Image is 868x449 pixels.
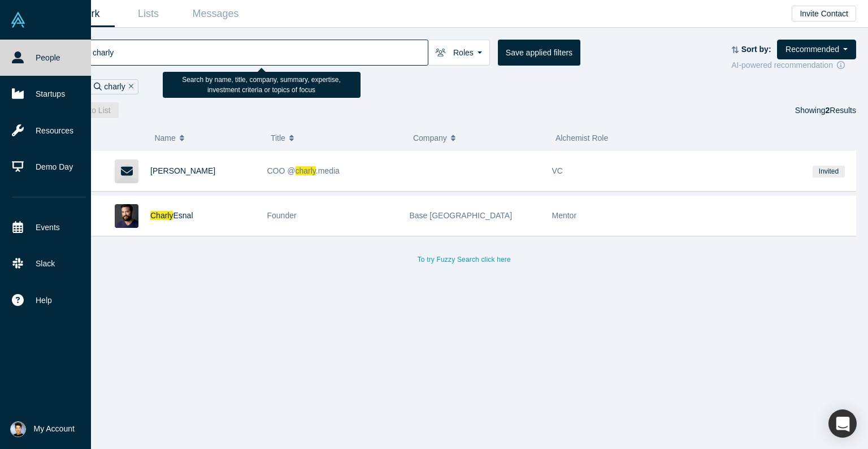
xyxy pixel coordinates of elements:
[66,102,119,118] button: Add to List
[271,126,401,150] button: Title
[271,126,285,150] span: Title
[552,166,563,175] span: VC
[410,252,519,267] button: To try Fuzzy Search click here
[555,133,608,143] span: Alchemist Role
[10,421,75,437] button: My Account
[410,211,513,220] span: Base [GEOGRAPHIC_DATA]
[182,1,249,27] a: Messages
[267,211,297,220] span: Founder
[154,126,175,150] span: Name
[731,59,856,71] div: AI-powered recommendation
[34,423,75,435] span: My Account
[173,211,193,220] span: Esnal
[792,6,856,21] button: Invite Contact
[92,39,428,66] input: Search by name, title, company, summary, expertise, investment criteria or topics of focus
[150,211,173,220] span: Charly
[10,12,26,28] img: Alchemist Vault Logo
[125,80,134,93] button: Remove Filter
[498,40,580,66] button: Save applied filters
[150,211,193,220] a: CharlyEsnal
[115,1,182,27] a: Lists
[552,211,577,220] span: Mentor
[428,40,490,66] button: Roles
[10,421,26,437] img: Xiong Chang's Account
[826,106,830,115] strong: 2
[267,166,296,175] span: COO @
[150,166,215,175] a: [PERSON_NAME]
[813,166,844,178] span: Invited
[316,166,340,175] span: .media
[413,126,447,150] span: Company
[36,295,52,306] span: Help
[741,45,771,54] strong: Sort by:
[795,102,856,118] div: Showing
[296,166,316,175] span: charly
[115,204,138,228] img: Charly Esnal's Profile Image
[413,126,544,150] button: Company
[154,126,259,150] button: Name
[777,40,856,59] button: Recommended
[89,79,138,94] div: charly
[826,106,856,115] span: Results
